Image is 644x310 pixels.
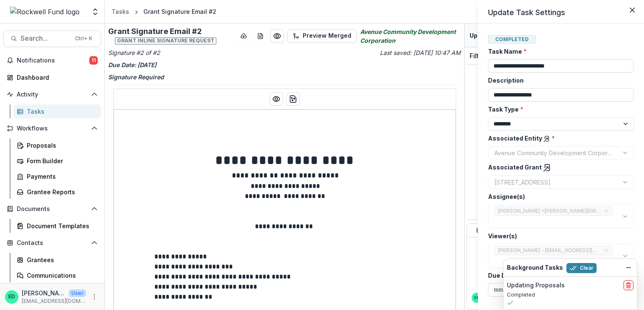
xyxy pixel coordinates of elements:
p: Completed [507,291,634,299]
label: Associated Entity [488,134,629,143]
label: Task Name [488,47,629,56]
button: delete [623,280,634,290]
button: Dismiss [623,263,634,273]
span: Completed [488,35,536,44]
button: Clear [566,263,597,273]
h2: Updating Proposals [507,282,565,289]
button: Close [626,3,639,17]
label: Description [488,76,629,85]
label: Due Date [488,271,629,280]
label: Assignee(s) [488,192,629,201]
label: Associated Grant [488,163,629,172]
label: Viewer(s) [488,232,629,240]
label: Task Type [488,105,629,114]
h2: Background Tasks [507,264,563,271]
